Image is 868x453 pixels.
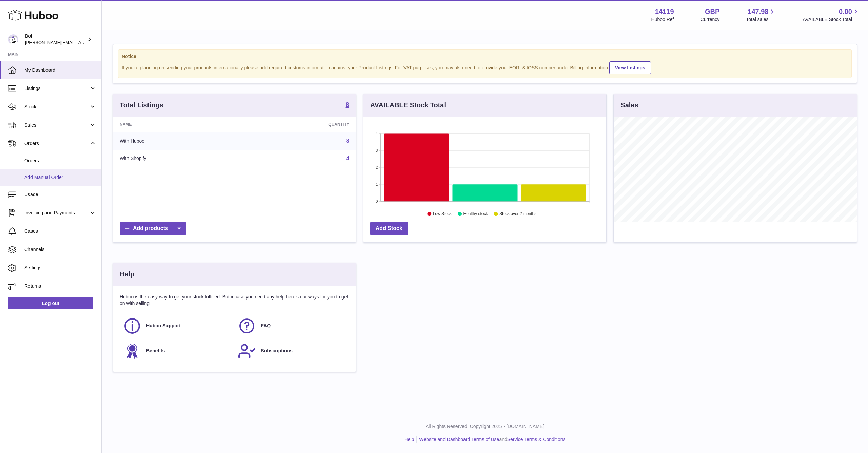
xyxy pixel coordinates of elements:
[24,191,96,198] span: Usage
[651,16,674,23] div: Huboo Ref
[24,67,96,74] span: My Dashboard
[244,117,356,132] th: Quantity
[113,117,244,132] th: Name
[609,61,651,74] a: View Listings
[25,33,86,46] div: Bol
[748,7,768,16] span: 147.98
[370,222,408,235] a: Add Stock
[24,246,96,253] span: Channels
[261,348,292,354] span: Subscriptions
[346,101,349,109] a: 8
[701,16,720,23] div: Currency
[419,437,499,442] a: Website and Dashboard Terms of Use
[123,342,231,360] a: Benefits
[24,283,96,289] span: Returns
[376,199,378,203] text: 0
[463,212,488,217] text: Healthy stock
[499,212,536,217] text: Stock over 2 months
[261,323,271,329] span: FAQ
[122,60,848,74] div: If you're planning on sending your products internationally please add required customs informati...
[24,140,89,147] span: Orders
[346,156,349,161] a: 4
[433,212,452,217] text: Low Stock
[376,182,378,186] text: 1
[839,7,852,16] span: 0.00
[123,317,231,335] a: Huboo Support
[376,165,378,169] text: 2
[24,265,96,271] span: Settings
[507,437,566,442] a: Service Terms & Conditions
[120,270,134,279] h3: Help
[146,348,165,354] span: Benefits
[376,131,378,136] text: 4
[24,158,96,164] span: Orders
[803,16,860,23] span: AVAILABLE Stock Total
[746,7,776,23] a: 147.98 Total sales
[620,101,638,110] h3: Sales
[417,436,565,443] li: and
[24,122,89,128] span: Sales
[405,437,414,442] a: Help
[346,101,349,108] strong: 8
[238,317,346,335] a: FAQ
[24,210,89,216] span: Invoicing and Payments
[120,222,186,235] a: Add products
[24,174,96,181] span: Add Manual Order
[376,148,378,152] text: 3
[803,7,860,23] a: 0.00 AVAILABLE Stock Total
[25,40,172,45] span: [PERSON_NAME][EMAIL_ADDRESS][PERSON_NAME][DOMAIN_NAME]
[24,85,89,92] span: Listings
[113,150,244,167] td: With Shopify
[655,7,674,16] strong: 14119
[113,132,244,150] td: With Huboo
[8,297,93,309] a: Log out
[8,34,18,44] img: Scott.Sutcliffe@bolfoods.com
[370,101,446,110] h3: AVAILABLE Stock Total
[107,423,863,430] p: All Rights Reserved. Copyright 2025 - [DOMAIN_NAME]
[705,7,719,16] strong: GBP
[24,228,96,234] span: Cases
[120,294,349,307] p: Huboo is the easy way to get your stock fulfilled. But incase you need any help here's our ways f...
[238,342,346,360] a: Subscriptions
[120,101,163,110] h3: Total Listings
[122,53,848,60] strong: Notice
[24,104,89,110] span: Stock
[346,138,349,144] a: 8
[746,16,776,23] span: Total sales
[146,323,181,329] span: Huboo Support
